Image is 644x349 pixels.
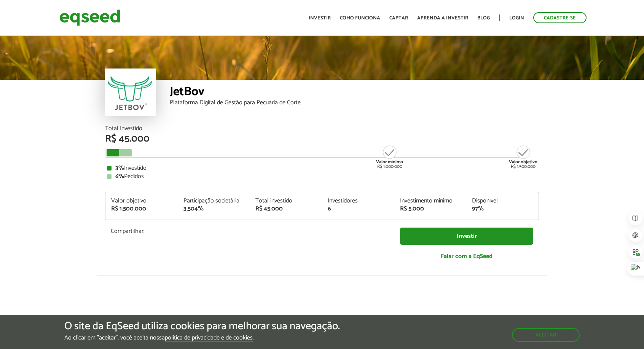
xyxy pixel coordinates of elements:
a: Aprenda a investir [417,16,468,21]
p: Ao clicar em "aceitar", você aceita nossa . [64,334,340,341]
div: R$ 1.000.000 [375,145,404,169]
a: Investir [400,228,533,245]
div: 3,504% [183,206,244,212]
div: R$ 1.500.000 [111,206,172,212]
a: Investir [309,16,331,21]
div: Total Investido [105,126,539,132]
div: 97% [472,206,533,212]
div: Pedidos [107,174,537,180]
a: Como funciona [340,16,380,21]
strong: Valor mínimo [376,158,403,166]
div: Plataforma Digital de Gestão para Pecuária de Corte [170,100,539,106]
div: Valor objetivo [111,198,172,204]
div: Participação societária [183,198,244,204]
a: Cadastre-se [533,12,587,23]
img: EqSeed [59,8,120,28]
a: Blog [477,16,490,21]
div: Disponível [472,198,533,204]
div: Investido [107,165,537,171]
div: Investimento mínimo [400,198,461,204]
button: Aceitar [512,328,580,342]
div: R$ 5.000 [400,206,461,212]
div: R$ 45.000 [255,206,316,212]
strong: 6% [115,171,124,182]
a: Login [509,16,524,21]
div: 6 [328,206,389,212]
strong: 3% [115,163,124,173]
strong: Valor objetivo [509,158,537,166]
div: Investidores [328,198,389,204]
div: R$ 1.500.000 [509,145,537,169]
div: JetBov [170,86,539,100]
a: política de privacidade e de cookies [165,335,253,341]
div: R$ 45.000 [105,134,539,144]
a: Captar [389,16,408,21]
p: Compartilhar: [111,228,389,235]
a: Falar com a EqSeed [400,249,533,264]
div: Total investido [255,198,316,204]
h5: O site da EqSeed utiliza cookies para melhorar sua navegação. [64,320,340,332]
